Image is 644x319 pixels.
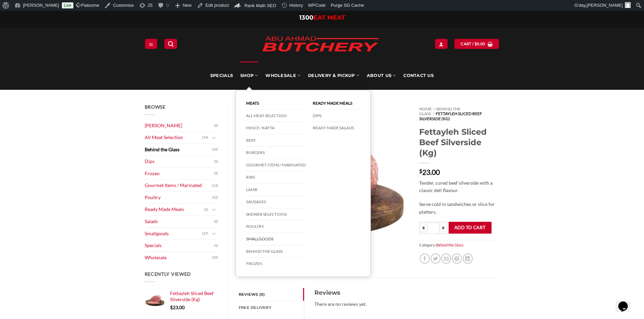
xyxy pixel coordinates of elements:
input: Increase quantity of Fettayleh Sliced Beef Silverside (Kg) [439,222,448,234]
a: Beef [246,134,306,147]
a: My account [435,39,447,49]
a: Search [164,39,177,49]
a: Lamb [246,184,306,196]
span: (2) [214,216,218,227]
span: (29) [212,252,218,263]
bdi: 23.00 [419,168,440,176]
a: Burgers [246,147,306,159]
a: Frozen [246,258,306,270]
a: Behind The Glass [246,245,306,258]
span: $ [170,304,173,310]
a: Reviews (0) [239,288,304,301]
a: Smallgoods [246,233,306,245]
span: // [433,106,435,111]
a: Menu [145,39,157,49]
span: (27) [202,229,208,239]
a: DIPS [313,110,360,122]
a: Share on Facebook [420,254,430,263]
a: View cart [454,39,499,49]
p: Serve cold in sandwiches or slice for platters. [419,201,499,216]
a: 1300EAT MEAT [299,14,345,21]
a: Poultry [145,192,212,204]
input: Product quantity [427,222,439,234]
a: FREE Delivery [239,301,304,314]
a: Wholesale [145,252,212,264]
a: Meats [246,97,306,110]
a: Live [62,2,73,8]
span: (5) [214,157,218,167]
span: 1300 [299,14,313,21]
a: Behind the Glass [436,243,463,247]
a: All Meat Selection [145,132,202,143]
span: Recently Viewed [145,271,191,277]
img: Abu Ahmad Butchery [256,32,385,57]
a: Wholesale [265,61,301,90]
h1: Fettayleh Sliced Beef Silverside (Kg) [419,127,499,158]
a: Specials [145,240,214,251]
span: Category: [419,240,499,250]
span: (1) [214,241,218,251]
button: Toggle [210,134,218,141]
a: About Us [367,61,396,90]
a: Delivery & Pickup [308,61,359,90]
a: Gourmet Items / Marinated [145,180,212,191]
span: (19) [212,144,218,155]
input: Reduce quantity of Fettayleh Sliced Beef Silverside (Kg) [419,222,427,234]
span: EAT MEAT [313,14,345,21]
span: $ [419,168,422,174]
button: Toggle [210,206,218,213]
a: Ready Made Meals [145,204,205,215]
a: Share on LinkedIn [463,254,473,263]
button: Add to cart [449,222,492,234]
img: Avatar of Zacky Kawtharani [625,2,631,8]
span: (74) [202,133,208,143]
a: Poultry [246,220,306,233]
a: Ready Made Salads [313,122,360,134]
a: Home [419,106,432,111]
span: Fettayleh Sliced Beef Silverside (Kg) [170,290,214,302]
a: Skewer Selections [246,208,306,221]
a: Pin on Pinterest [452,254,462,263]
iframe: chat widget [616,292,637,312]
a: All Meat Selection [246,110,306,122]
a: Contact Us [403,61,434,90]
span: $ [475,41,477,47]
span: Rank Math SEO [244,3,276,8]
button: Toggle [210,230,218,237]
span: (9) [214,168,218,179]
bdi: 0.00 [475,42,485,46]
a: Behind the Glass [145,144,212,156]
bdi: 23.00 [170,304,185,310]
span: Browse [145,104,166,110]
a: Mince / Kafta [246,122,306,134]
a: Share on Twitter [431,254,440,263]
h3: Reviews [314,288,490,297]
a: Ready Made Meals [313,97,360,110]
a: Email to a Friend [441,254,451,263]
p: There are no reviews yet. [314,300,490,308]
a: [PERSON_NAME] [145,120,214,132]
a: Sausages [246,196,306,208]
a: Frozen [145,168,214,180]
span: Fettayleh Sliced Beef Silverside (Kg) [419,111,482,121]
a: Fettayleh Sliced Beef Silverside (Kg) [170,290,218,303]
a: Gourmet Items / Marinated [246,159,306,171]
span: [PERSON_NAME] [587,3,623,8]
p: Tender, cured beef silverside with a classic deli flavour. [419,179,499,194]
span: Cart / [461,41,485,47]
a: Specials [210,61,233,90]
span: (12) [212,192,218,203]
span: (13) [212,181,218,191]
a: Behind the Glass [419,106,460,116]
span: (2) [214,121,218,131]
a: Ribs [246,171,306,184]
a: Dips [145,156,214,167]
a: Smallgoods [145,228,202,240]
span: (2) [204,205,208,215]
a: Salads [145,216,214,228]
span: // [432,111,435,116]
a: SHOP [240,61,258,90]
